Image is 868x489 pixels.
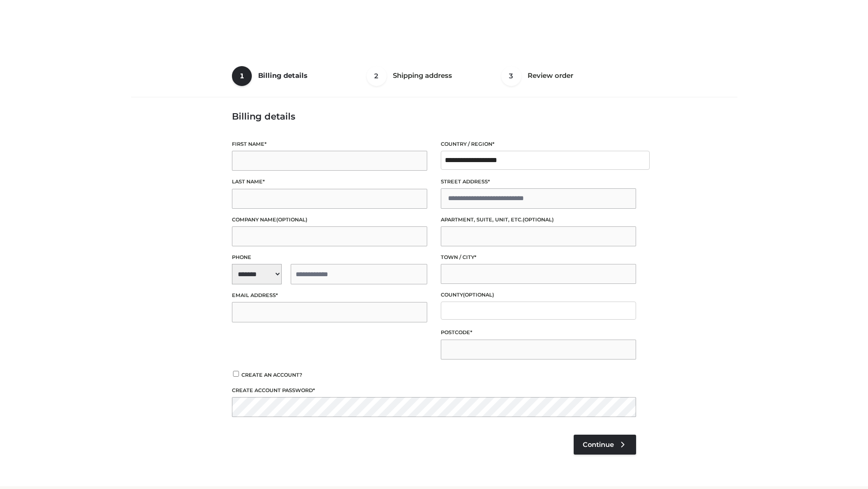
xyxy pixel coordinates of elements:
span: 1 [232,66,252,86]
label: Apartment, suite, unit, etc. [441,216,636,224]
label: Email address [232,291,427,300]
span: Continue [583,441,614,449]
span: Billing details [258,71,307,80]
label: Street address [441,177,636,186]
span: Create an account? [241,372,302,378]
label: Country / Region [441,140,636,149]
span: (optional) [276,216,307,223]
label: Postcode [441,328,636,337]
h3: Billing details [232,111,636,122]
label: Phone [232,253,427,262]
a: Continue [574,435,636,455]
label: First name [232,140,427,149]
label: Create account password [232,386,636,395]
label: Town / City [441,253,636,262]
span: 2 [367,66,387,86]
label: Company name [232,216,427,224]
span: Shipping address [393,71,452,80]
span: 3 [501,66,521,86]
span: Review order [528,71,573,80]
input: Create an account? [232,371,240,377]
label: County [441,291,636,299]
label: Last name [232,177,427,186]
span: (optional) [523,216,554,223]
span: (optional) [463,292,494,298]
